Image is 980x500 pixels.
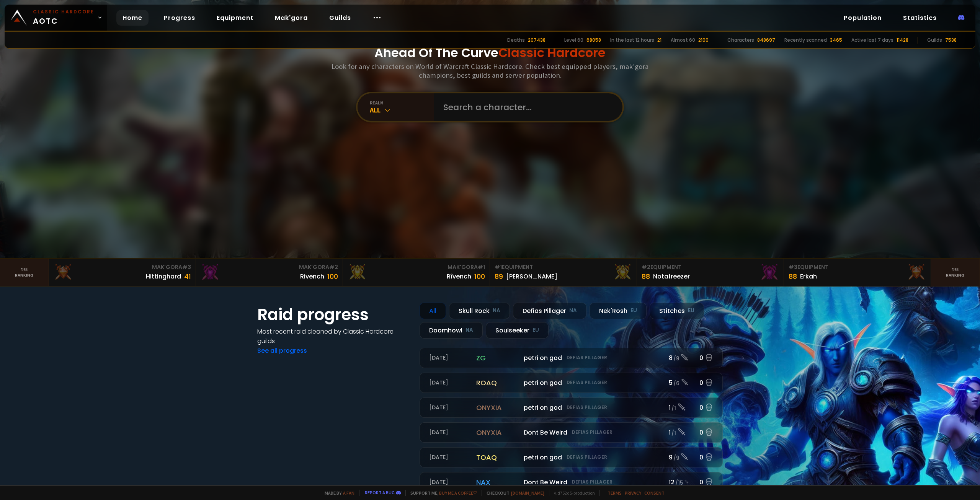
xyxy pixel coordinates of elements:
[532,326,539,334] small: EU
[927,37,942,44] div: Guilds
[49,259,196,286] a: Mak'Gora#3Hittinghard41
[789,263,797,271] span: # 3
[727,37,754,44] div: Characters
[642,263,650,271] span: # 2
[478,263,485,271] span: # 1
[116,10,149,26] a: Home
[637,259,784,286] a: #2Equipment88Notafreezer
[511,490,544,496] a: [DOMAIN_NAME]
[897,37,908,44] div: 11428
[569,307,577,314] small: NA
[420,322,483,339] div: Doomhowl
[343,490,354,496] a: a fan
[642,263,779,271] div: Equipment
[146,272,181,281] div: Hittinghard
[420,447,723,467] a: [DATE]toaqpetri on godDefias Pillager9 /90
[586,37,601,44] div: 68058
[642,271,650,282] div: 88
[851,37,893,44] div: Active last 7 days
[328,62,652,80] h3: Look for any characters on World of Warcraft Classic Hardcore. Check best equipped players, mak'g...
[257,346,307,355] a: See all progress
[327,271,338,282] div: 100
[800,272,817,281] div: Erkah
[329,263,338,271] span: # 2
[688,307,694,314] small: EU
[420,373,723,393] a: [DATE]roaqpetri on godDefias Pillager5 /60
[465,326,473,334] small: NA
[549,490,595,496] span: v. d752d5 - production
[625,490,641,496] a: Privacy
[495,271,503,282] div: 89
[945,37,957,44] div: 7538
[439,93,613,121] input: Search a character...
[54,263,191,271] div: Mak'Gora
[420,303,446,319] div: All
[211,10,260,26] a: Equipment
[590,303,647,319] div: Nek'Rosh
[449,303,510,319] div: Skull Rock
[657,37,661,44] div: 21
[653,272,690,281] div: Notafreezer
[513,303,586,319] div: Defias Pillager
[528,37,546,44] div: 207438
[506,272,557,281] div: [PERSON_NAME]
[420,397,723,418] a: [DATE]onyxiapetri on godDefias Pillager1 /10
[838,10,888,26] a: Population
[405,490,477,496] span: Support me,
[420,472,723,492] a: [DATE]naxDont Be WeirdDefias Pillager12 /150
[33,8,94,15] small: Classic Hardcore
[474,271,485,282] div: 100
[608,490,622,496] a: Terms
[269,10,314,26] a: Mak'gora
[931,259,980,286] a: Seeranking
[897,10,943,26] a: Statistics
[830,37,842,44] div: 3465
[507,37,525,44] div: Deaths
[486,322,549,339] div: Soulseeker
[482,490,544,496] span: Checkout
[610,37,654,44] div: In the last 12 hours
[365,490,395,495] a: Report a bug
[650,303,704,319] div: Stitches
[343,259,490,286] a: Mak'Gora#1Rîvench100
[495,263,632,271] div: Equipment
[182,263,191,271] span: # 3
[490,259,637,286] a: #1Equipment89[PERSON_NAME]
[420,348,723,368] a: [DATE]zgpetri on godDefias Pillager8 /90
[300,272,324,281] div: Rivench
[5,5,107,31] a: Classic HardcoreAOTC
[257,303,410,327] h1: Raid progress
[564,37,583,44] div: Level 60
[789,263,926,271] div: Equipment
[789,271,797,282] div: 88
[644,490,665,496] a: Consent
[320,490,354,496] span: Made by
[323,10,357,26] a: Guilds
[201,263,338,271] div: Mak'Gora
[493,307,500,314] small: NA
[498,44,606,61] span: Classic Hardcore
[374,44,606,62] h1: Ahead Of The Curve
[439,490,477,496] a: Buy me a coffee
[184,271,191,282] div: 41
[757,37,775,44] div: 848697
[630,307,637,314] small: EU
[784,259,931,286] a: #3Equipment88Erkah
[257,327,410,346] h4: Most recent raid cleaned by Classic Hardcore guilds
[495,263,502,271] span: # 1
[671,37,695,44] div: Almost 60
[447,272,471,281] div: Rîvench
[784,37,827,44] div: Recently scanned
[196,259,343,286] a: Mak'Gora#2Rivench100
[33,8,94,27] span: AOTC
[370,106,434,114] div: All
[420,422,723,443] a: [DATE]onyxiaDont Be WeirdDefias Pillager1 /10
[348,263,485,271] div: Mak'Gora
[698,37,709,44] div: 2100
[158,10,201,26] a: Progress
[370,100,434,106] div: realm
